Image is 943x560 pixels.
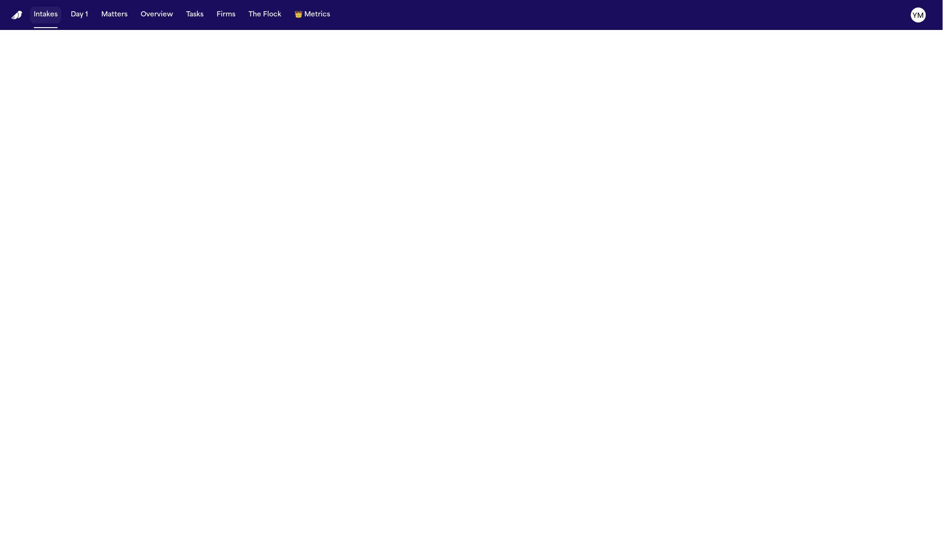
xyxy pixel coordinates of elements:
button: crownMetrics [291,7,334,23]
button: Day 1 [67,7,92,23]
button: Intakes [30,7,61,23]
a: Home [11,11,23,20]
button: Matters [98,7,131,23]
button: Overview [137,7,177,23]
button: Firms [213,7,239,23]
button: Tasks [182,7,207,23]
button: The Flock [245,7,285,23]
img: Finch Logo [11,11,23,20]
